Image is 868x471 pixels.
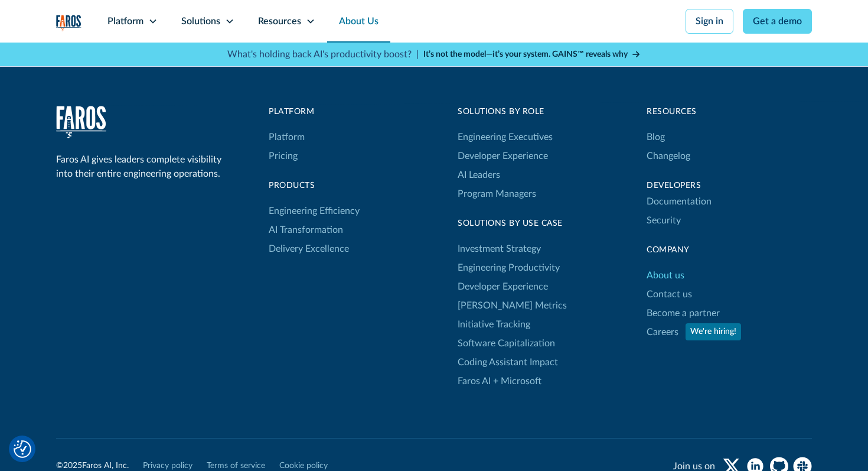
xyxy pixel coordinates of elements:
[743,9,812,34] a: Get a demo
[647,128,665,147] a: Blog
[458,217,567,230] div: Solutions By Use Case
[458,165,500,184] a: AI Leaders
[56,15,81,31] img: Logo of the analytics and reporting company Faros.
[269,106,360,118] div: Platform
[458,128,553,147] a: Engineering Executives
[458,106,553,118] div: Solutions by Role
[458,184,553,203] a: Program Managers
[269,220,343,239] a: AI Transformation
[458,315,530,334] a: Initiative Tracking
[647,304,720,323] a: Become a partner
[423,50,628,59] strong: It’s not the model—it’s your system. GAINS™ reveals why
[458,277,548,296] a: Developer Experience
[56,106,106,138] a: home
[56,152,227,181] div: Faros AI gives leaders complete visibility into their entire engineering operations.
[269,147,298,165] a: Pricing
[647,266,684,285] a: About us
[269,202,360,220] a: Engineering Efficiency
[686,9,733,34] a: Sign in
[14,440,31,458] button: Cookie Settings
[227,47,419,61] p: What's holding back AI's productivity boost? |
[458,372,541,391] a: Faros AI + Microsoft
[269,180,360,192] div: products
[269,239,349,258] a: Delivery Excellence
[647,192,712,211] a: Documentation
[63,462,82,470] span: 2025
[458,147,548,165] a: Developer Experience
[423,48,641,61] a: It’s not the model—it’s your system. GAINS™ reveals why
[258,14,301,28] div: Resources
[107,14,143,28] div: Platform
[458,239,541,258] a: Investment Strategy
[458,258,560,277] a: Engineering Productivity
[458,353,558,372] a: Coding Assistant Impact
[647,211,681,230] a: Security
[647,147,690,165] a: Changelog
[647,244,812,256] div: Company
[56,15,81,31] a: home
[647,323,678,342] a: Careers
[56,106,106,138] img: Faros Logo White
[458,296,567,315] a: [PERSON_NAME] Metrics
[647,285,692,304] a: Contact us
[14,440,31,458] img: Revisit consent button
[181,14,220,28] div: Solutions
[269,128,305,147] a: Platform
[647,180,812,192] div: Developers
[458,334,555,353] a: Software Capitalization
[647,106,812,118] div: Resources
[690,326,736,338] div: We're hiring!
